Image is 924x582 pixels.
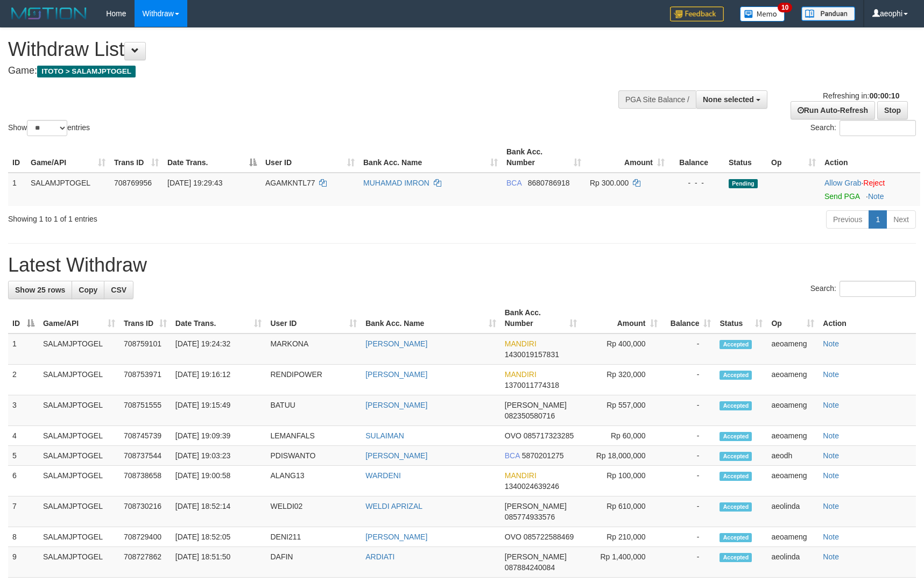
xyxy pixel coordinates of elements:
[171,496,266,527] td: [DATE] 18:52:14
[8,446,39,466] td: 5
[39,527,119,547] td: SALAMJPTOGEL
[581,303,662,333] th: Amount: activate to sort column ascending
[110,142,163,173] th: Trans ID: activate to sort column ascending
[715,303,767,333] th: Status: activate to sort column ascending
[767,142,820,173] th: Op: activate to sort column ascending
[886,210,916,229] a: Next
[840,281,916,297] input: Search:
[39,466,119,496] td: SALAMJPTOGEL
[39,446,119,466] td: SALAMJPTOGEL
[791,101,875,119] a: Run Auto-Refresh
[119,303,171,333] th: Trans ID: activate to sort column ascending
[581,527,662,547] td: Rp 210,000
[720,502,752,512] span: Accepted
[266,333,361,365] td: MARKONA
[823,502,839,510] a: Note
[26,142,110,173] th: Game/API: activate to sort column ascending
[39,333,119,365] td: SALAMJPTOGEL
[8,303,39,333] th: ID: activate to sort column descending
[39,547,119,578] td: SALAMJPTOGEL
[823,471,839,480] a: Note
[581,466,662,496] td: Rp 100,000
[869,210,887,229] a: 1
[505,411,555,420] span: Copy 082350580716 to clipboard
[505,451,520,460] span: BCA
[662,496,716,527] td: -
[662,446,716,466] td: -
[171,547,266,578] td: [DATE] 18:51:50
[590,179,629,187] span: Rp 300.000
[8,496,39,527] td: 7
[104,281,133,299] a: CSV
[119,527,171,547] td: 708729400
[361,303,500,333] th: Bank Acc. Name: activate to sort column ascending
[801,6,855,21] img: panduan.png
[39,496,119,527] td: SALAMJPTOGEL
[8,39,605,60] h1: Withdraw List
[114,179,152,187] span: 708769956
[778,3,792,12] span: 10
[505,339,537,348] span: MANDIRI
[823,339,839,348] a: Note
[111,286,126,294] span: CSV
[167,179,222,187] span: [DATE] 19:29:43
[365,502,422,510] a: WELDI APRIZAL
[528,179,570,187] span: Copy 8680786918 to clipboard
[8,547,39,578] td: 9
[670,6,724,22] img: Feedback.jpg
[505,502,567,510] span: [PERSON_NAME]
[505,370,537,379] span: MANDIRI
[266,426,361,446] td: LEMANFALS
[824,179,861,187] a: Allow Grab
[266,466,361,496] td: ALANG13
[39,395,119,426] td: SALAMJPTOGEL
[365,431,404,440] a: SULAIMAN
[365,339,427,348] a: [PERSON_NAME]
[8,209,377,224] div: Showing 1 to 1 of 1 entries
[502,142,586,173] th: Bank Acc. Number: activate to sort column ascending
[266,303,361,333] th: User ID: activate to sort column ascending
[505,552,567,561] span: [PERSON_NAME]
[618,90,696,109] div: PGA Site Balance /
[581,426,662,446] td: Rp 60,000
[720,340,752,349] span: Accepted
[171,527,266,547] td: [DATE] 18:52:05
[119,395,171,426] td: 708751555
[500,303,581,333] th: Bank Acc. Number: activate to sort column ascending
[662,527,716,547] td: -
[869,91,899,100] strong: 00:00:10
[767,395,819,426] td: aeoameng
[673,178,720,188] div: - - -
[365,451,427,460] a: [PERSON_NAME]
[662,395,716,426] td: -
[505,350,559,359] span: Copy 1430019157831 to clipboard
[724,142,767,173] th: Status
[703,95,754,104] span: None selected
[266,446,361,466] td: PDISWANTO
[767,333,819,365] td: aeoameng
[740,6,785,22] img: Button%20Memo.svg
[824,179,863,187] span: ·
[8,66,605,76] h4: Game:
[171,333,266,365] td: [DATE] 19:24:32
[662,365,716,395] td: -
[669,142,724,173] th: Balance
[581,547,662,578] td: Rp 1,400,000
[720,432,752,441] span: Accepted
[8,142,26,173] th: ID
[824,192,859,201] a: Send PGA
[505,482,559,491] span: Copy 1340024639246 to clipboard
[39,365,119,395] td: SALAMJPTOGEL
[819,303,916,333] th: Action
[767,496,819,527] td: aeolinda
[505,431,521,440] span: OVO
[266,496,361,527] td: WELDI02
[823,451,839,460] a: Note
[767,365,819,395] td: aeoameng
[27,120,67,136] select: Showentries
[662,426,716,446] td: -
[8,527,39,547] td: 8
[820,142,920,173] th: Action
[119,426,171,446] td: 708745739
[8,120,90,136] label: Show entries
